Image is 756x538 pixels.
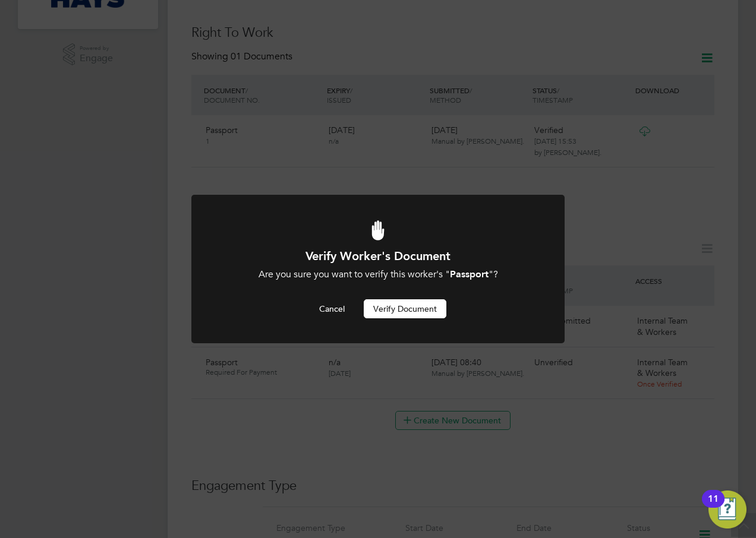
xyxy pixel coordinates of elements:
div: Are you sure you want to verify this worker's " "? [223,268,533,281]
button: Verify Document [364,299,446,318]
b: Passport [450,268,489,280]
button: Cancel [310,299,354,318]
div: 11 [708,499,719,514]
button: Open Resource Center, 11 new notifications [708,490,746,528]
h1: Verify Worker's Document [223,248,533,264]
